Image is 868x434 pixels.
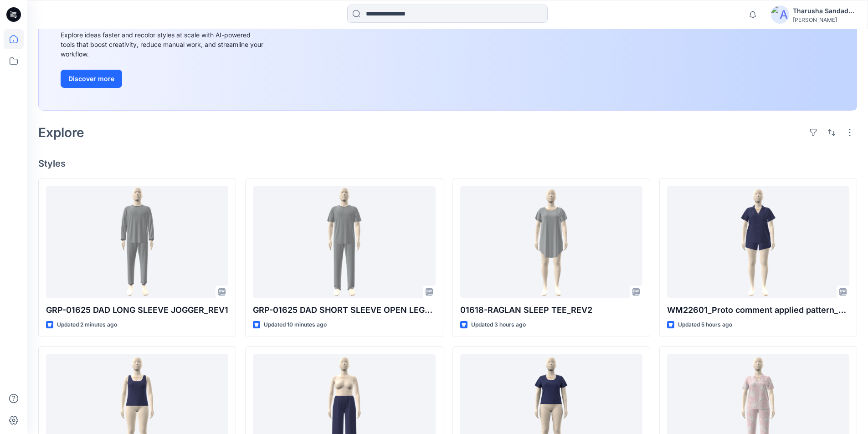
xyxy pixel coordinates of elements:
a: 01618-RAGLAN SLEEP TEE_REV2 [460,186,642,298]
a: WM22601_Proto comment applied pattern_REV3 [667,186,849,298]
p: 01618-RAGLAN SLEEP TEE_REV2 [460,304,642,317]
p: GRP-01625 DAD SHORT SLEEVE OPEN LEG_REV1 [253,304,435,317]
h2: Explore [38,125,84,140]
img: avatar [771,5,789,24]
p: Updated 10 minutes ago [264,320,327,330]
button: Discover more [61,70,122,88]
p: Updated 3 hours ago [471,320,526,330]
a: GRP-01625 DAD LONG SLEEVE JOGGER_REV1 [46,186,228,298]
a: GRP-01625 DAD SHORT SLEEVE OPEN LEG_REV1 [253,186,435,298]
div: Tharusha Sandadeepa [793,5,857,16]
p: Updated 2 minutes ago [57,320,117,330]
h4: Styles [38,158,857,169]
div: [PERSON_NAME] [793,16,857,23]
div: Explore ideas faster and recolor styles at scale with AI-powered tools that boost creativity, red... [61,30,266,59]
a: Discover more [61,70,266,88]
p: GRP-01625 DAD LONG SLEEVE JOGGER_REV1 [46,304,228,317]
p: WM22601_Proto comment applied pattern_REV3 [667,304,849,317]
p: Updated 5 hours ago [678,320,732,330]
